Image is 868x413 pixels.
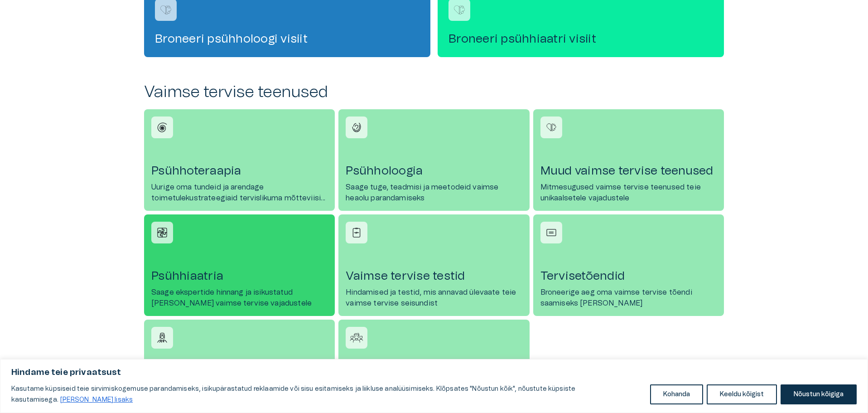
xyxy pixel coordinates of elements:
[159,3,173,17] img: Broneeri psühholoogi visiit logo
[346,287,522,309] p: Hindamised ja testid, mis annavad ülevaate teie vaimse tervise seisundist
[350,226,363,239] img: Vaimse tervise testid icon
[346,164,522,178] h4: Psühholoogia
[540,182,717,204] p: Mitmesugused vaimse tervise teenused teie unikaalsetele vajadustele
[346,269,522,283] h4: Vaimse tervise testid
[540,287,717,309] p: Broneerige aeg oma vaimse tervise tõendi saamiseks [PERSON_NAME]
[155,331,169,345] img: Vaimse tervise õde icon
[11,384,643,405] p: Kasutame küpsiseid teie sirvimiskogemuse parandamiseks, isikupärastatud reklaamide või sisu esita...
[155,121,169,134] img: Psühhoteraapia icon
[781,384,857,404] button: Nõustun kõigiga
[346,182,522,204] p: Saage tuge, teadmisi ja meetodeid vaimse heaolu parandamiseks
[60,396,133,403] a: Loe lisaks
[151,164,328,178] h4: Psühhoteraapia
[350,121,363,134] img: Psühholoogia icon
[155,226,169,239] img: Psühhiaatria icon
[350,331,363,345] img: Kogemusnõustamine icon
[46,7,60,15] span: Help
[151,269,328,283] h4: Psühhiaatria
[540,269,717,283] h4: Tervisetõendid
[707,384,777,404] button: Keeldu kõigist
[545,121,558,134] img: Muud vaimse tervise teenused icon
[650,384,703,404] button: Kohanda
[453,3,466,17] img: Broneeri psühhiaatri visiit logo
[448,32,713,46] h4: Broneeri psühhiaatri visiit
[540,164,717,178] h4: Muud vaimse tervise teenused
[144,83,724,102] h2: Vaimse tervise teenused
[545,226,558,239] img: Tervisetõendid icon
[151,287,328,309] p: Saage ekspertide hinnang ja isikustatud [PERSON_NAME] vaimse tervise vajadustele
[11,367,857,378] p: Hindame teie privaatsust
[155,32,420,46] h4: Broneeri psühholoogi visiit
[151,182,328,204] p: Uurige oma tundeid ja arendage toimetulekustrateegiaid tervislikuma mõtteviisi saavutamiseks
